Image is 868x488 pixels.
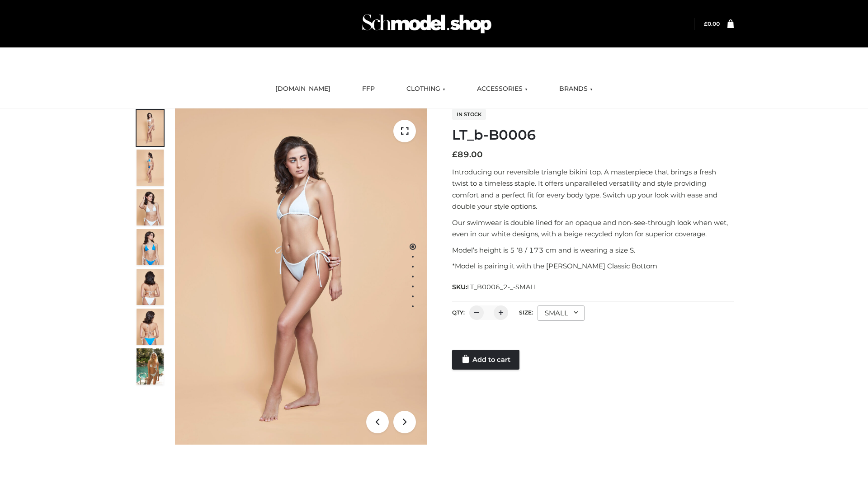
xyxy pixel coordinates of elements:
[137,269,164,305] img: ArielClassicBikiniTop_CloudNine_AzureSky_OW114ECO_7-scaled.jpg
[452,260,734,272] p: *Model is pairing it with the [PERSON_NAME] Classic Bottom
[704,20,708,27] span: £
[452,150,483,160] bdi: 89.00
[400,79,452,99] a: CLOTHING
[175,108,427,445] img: ArielClassicBikiniTop_CloudNine_AzureSky_OW114ECO_1
[452,166,734,212] p: Introducing our reversible triangle bikini top. A masterpiece that brings a fresh twist to a time...
[467,283,538,291] span: LT_B0006_2-_-SMALL
[452,150,458,160] span: £
[452,127,734,143] h1: LT_b-B0006
[137,110,164,146] img: ArielClassicBikiniTop_CloudNine_AzureSky_OW114ECO_1-scaled.jpg
[470,79,534,99] a: ACCESSORIES
[269,79,337,99] a: [DOMAIN_NAME]
[137,309,164,345] img: ArielClassicBikiniTop_CloudNine_AzureSky_OW114ECO_8-scaled.jpg
[452,217,734,240] p: Our swimwear is double lined for an opaque and non-see-through look when wet, even in our white d...
[452,350,519,370] a: Add to cart
[452,109,486,120] span: In stock
[452,244,734,256] p: Model’s height is 5 ‘8 / 173 cm and is wearing a size S.
[704,20,720,27] bdi: 0.00
[137,189,164,225] img: ArielClassicBikiniTop_CloudNine_AzureSky_OW114ECO_3-scaled.jpg
[452,282,538,292] span: SKU:
[538,305,585,321] div: SMALL
[359,6,495,42] img: Schmodel Admin 964
[452,309,465,316] label: QTY:
[137,348,164,385] img: Arieltop_CloudNine_AzureSky2.jpg
[355,79,382,99] a: FFP
[552,79,599,99] a: BRANDS
[704,20,720,27] a: £0.00
[137,150,164,186] img: ArielClassicBikiniTop_CloudNine_AzureSky_OW114ECO_2-scaled.jpg
[519,309,533,316] label: Size:
[137,229,164,265] img: ArielClassicBikiniTop_CloudNine_AzureSky_OW114ECO_4-scaled.jpg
